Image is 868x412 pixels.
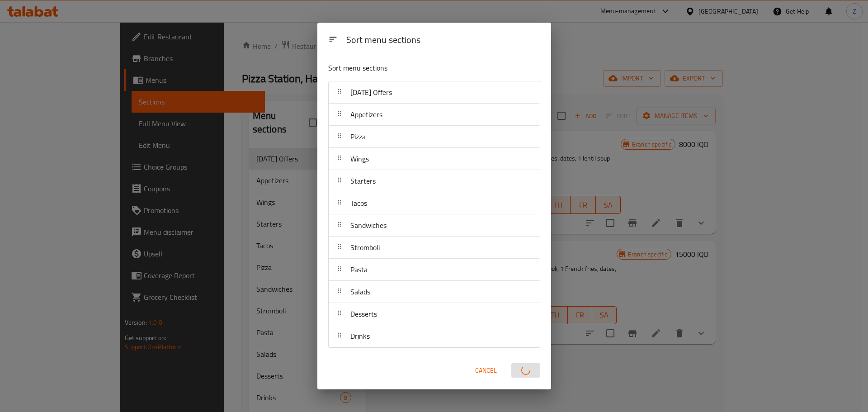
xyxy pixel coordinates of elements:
div: Salads [329,281,540,303]
div: Tacos [329,192,540,214]
div: Starters [329,170,540,192]
div: Stromboli [329,237,540,259]
span: Starters [350,174,376,188]
span: Pizza [350,130,366,143]
div: Wings [329,148,540,170]
span: Salads [350,285,370,298]
span: Sandwiches [350,218,387,232]
span: [DATE] Offers [350,85,392,99]
div: Desserts [329,303,540,325]
span: Drinks [350,329,370,343]
span: Stromboli [350,241,380,254]
span: Tacos [350,196,367,210]
span: Desserts [350,307,377,321]
div: Sandwiches [329,214,540,237]
div: Appetizers [329,104,540,126]
span: Cancel [475,365,497,376]
div: [DATE] Offers [329,81,540,104]
span: Wings [350,152,369,166]
p: Sort menu sections [328,62,496,74]
span: Pasta [350,263,368,276]
span: Appetizers [350,108,382,121]
div: Drinks [329,325,540,347]
div: Pasta [329,259,540,281]
button: Cancel [472,362,500,379]
div: Pizza [329,126,540,148]
div: Sort menu sections [343,30,544,51]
